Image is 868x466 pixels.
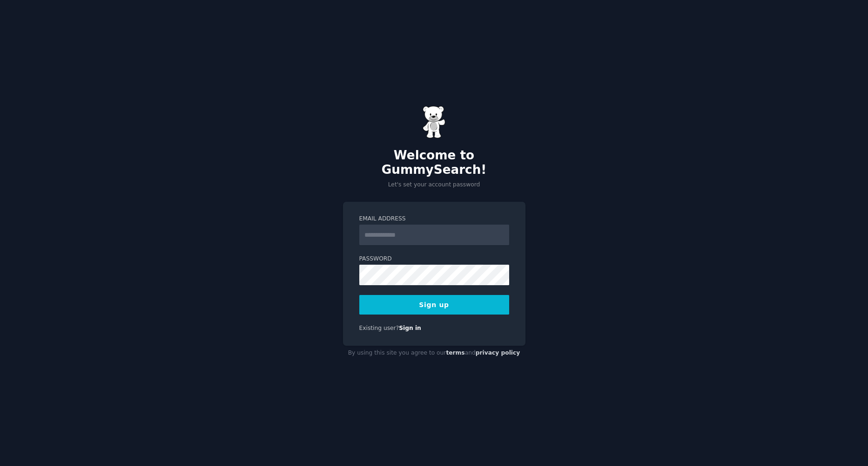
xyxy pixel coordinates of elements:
button: Sign up [359,295,509,315]
label: Password [359,255,509,263]
a: terms [446,349,464,356]
p: Let's set your account password [343,181,525,189]
label: Email Address [359,215,509,223]
a: privacy policy [476,349,520,356]
a: Sign in [399,325,421,331]
div: By using this site you agree to our and [343,346,525,361]
img: Gummy Bear [423,106,446,138]
h2: Welcome to GummySearch! [343,148,525,178]
span: Existing user? [359,325,399,331]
